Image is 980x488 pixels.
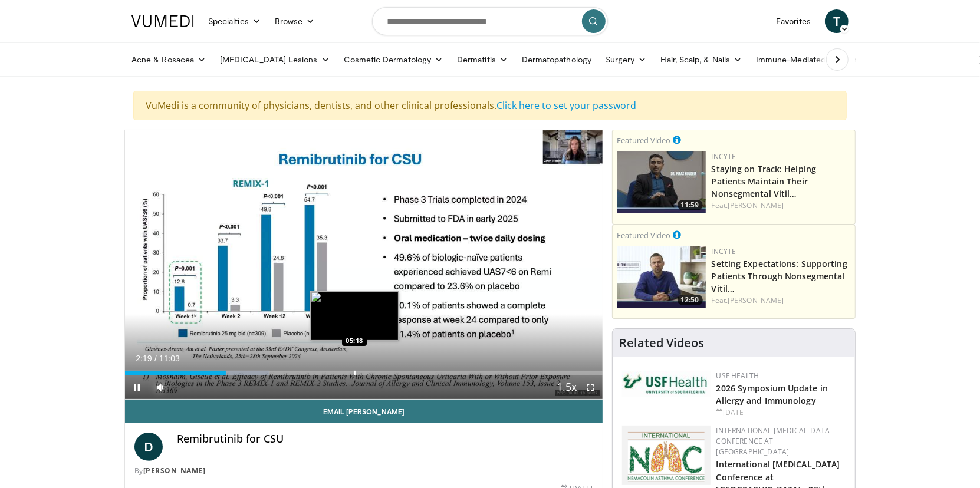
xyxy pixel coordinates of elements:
a: Dermatitis [450,48,515,71]
a: [PERSON_NAME] [728,200,784,210]
small: Featured Video [617,135,671,146]
a: [MEDICAL_DATA] Lesions [213,48,337,71]
a: [PERSON_NAME] [728,295,784,305]
a: Incyte [712,246,736,256]
div: VuMedi is a community of physicians, dentists, and other clinical professionals. [133,91,847,120]
button: Playback Rate [555,375,579,399]
a: [PERSON_NAME] [143,466,206,476]
a: Incyte [712,151,736,161]
a: 2026 Symposium Update in Allergy and Immunology [716,383,828,406]
button: Pause [125,375,149,399]
img: 6ba8804a-8538-4002-95e7-a8f8012d4a11.png.150x105_q85_autocrop_double_scale_upscale_version-0.2.jpg [622,371,711,397]
a: Acne & Rosacea [124,48,213,71]
span: 2:19 [136,354,152,363]
a: Surgery [598,48,654,71]
img: 98b3b5a8-6d6d-4e32-b979-fd4084b2b3f2.png.150x105_q85_crop-smart_upscale.jpg [617,246,706,308]
img: 9485e4e4-7c5e-4f02-b036-ba13241ea18b.png.150x105_q85_autocrop_double_scale_upscale_version-0.2.png [622,426,711,485]
div: By [134,466,593,476]
a: Favorites [769,9,818,33]
button: Mute [149,375,172,399]
a: International [MEDICAL_DATA] Conference at [GEOGRAPHIC_DATA] [716,426,833,457]
a: D [134,433,163,461]
a: Cosmetic Dermatology [337,48,450,71]
span: / [154,354,157,363]
a: 11:59 [617,151,706,213]
a: 12:50 [617,246,706,308]
video-js: Video Player [125,130,603,400]
img: image.jpeg [310,291,399,341]
div: [DATE] [716,407,846,418]
a: Specialties [201,9,268,33]
a: Staying on Track: Helping Patients Maintain Their Nonsegmental Vitil… [712,163,817,199]
a: Hair, Scalp, & Nails [654,48,749,71]
a: Dermatopathology [515,48,598,71]
a: Browse [268,9,322,33]
div: Feat. [712,295,850,306]
img: fe0751a3-754b-4fa7-bfe3-852521745b57.png.150x105_q85_crop-smart_upscale.jpg [617,151,706,213]
a: Email [PERSON_NAME] [125,400,603,423]
span: 11:59 [678,200,703,210]
input: Search topics, interventions [372,7,608,35]
a: T [825,9,849,33]
a: USF Health [716,371,759,381]
a: Click here to set your password [496,99,636,112]
img: VuMedi Logo [131,15,194,27]
div: Progress Bar [125,371,603,375]
button: Fullscreen [579,375,603,399]
span: 12:50 [678,295,703,305]
a: Setting Expectations: Supporting Patients Through Nonsegmental Vitil… [712,258,847,294]
h4: Remibrutinib for CSU [177,433,593,446]
a: Immune-Mediated [749,48,844,71]
div: Feat. [712,200,850,211]
small: Featured Video [617,230,671,240]
span: 11:03 [159,354,180,363]
h4: Related Videos [620,336,705,350]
